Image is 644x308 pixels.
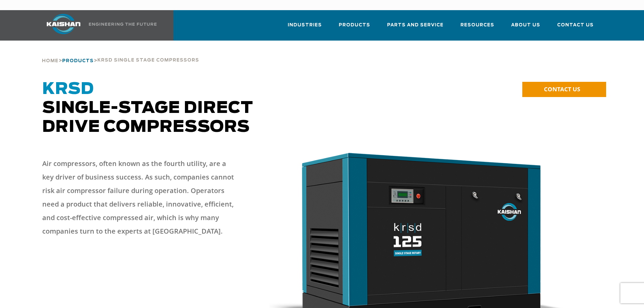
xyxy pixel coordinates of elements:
span: About Us [511,21,540,29]
img: kaishan logo [38,14,89,34]
a: Products [339,16,370,39]
span: Resources [460,21,494,29]
span: Parts and Service [387,21,444,29]
span: CONTACT US [544,85,580,93]
img: Engineering the future [89,23,157,26]
span: Industries [288,21,322,29]
span: Home [42,59,58,63]
p: Air compressors, often known as the fourth utility, are a key driver of business success. As such... [42,157,238,238]
a: CONTACT US [522,82,606,97]
span: Single-Stage Direct Drive Compressors [42,81,253,135]
span: Contact Us [557,21,594,29]
a: About Us [511,16,540,39]
a: Resources [460,16,494,39]
span: Products [62,59,94,63]
a: Parts and Service [387,16,444,39]
a: Industries [288,16,322,39]
div: > > [42,41,199,66]
a: Contact Us [557,16,594,39]
span: KRSD [42,81,94,97]
a: Home [42,57,58,64]
span: krsd single stage compressors [97,58,199,63]
span: Products [339,21,370,29]
a: Kaishan USA [38,10,158,41]
a: Products [62,57,94,64]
